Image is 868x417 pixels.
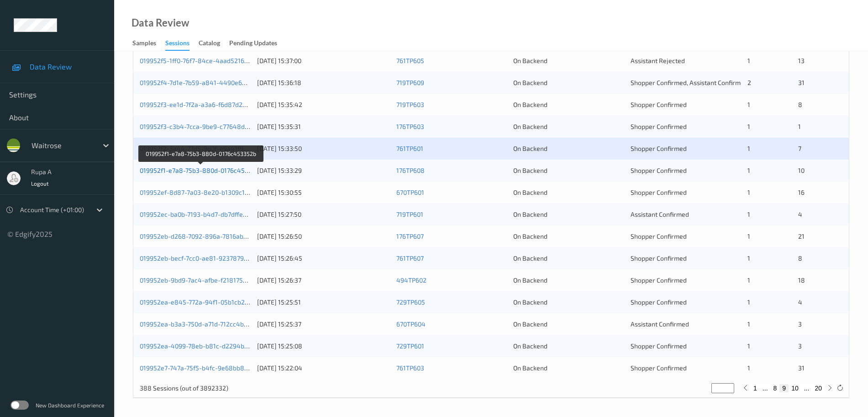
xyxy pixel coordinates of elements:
[396,364,424,372] a: 761TP603
[631,166,687,174] span: Shopper Confirmed
[140,254,262,262] a: 019952eb-becf-7cc0-ae81-9237879b8557
[140,298,262,306] a: 019952ea-e845-772a-94f1-05b1cb24f3c2
[751,384,760,392] button: 1
[257,166,390,175] div: [DATE] 15:33:29
[631,254,687,262] span: Shopper Confirmed
[513,188,624,197] div: On Backend
[140,210,258,218] a: 019952ec-ba0b-7193-b4d7-db7dffe8f3fc
[396,232,424,240] a: 176TP607
[199,38,220,50] div: Catalog
[140,57,258,64] a: 019952f5-1ff0-76f7-84ce-4aad5216a795
[257,364,390,373] div: [DATE] 15:22:04
[760,384,771,392] button: ...
[513,122,624,131] div: On Backend
[798,57,805,64] span: 13
[257,254,390,263] div: [DATE] 15:26:45
[396,320,426,328] a: 670TP604
[771,384,780,392] button: 8
[229,38,277,50] div: Pending Updates
[132,38,156,50] div: Samples
[779,384,789,392] button: 9
[747,144,750,152] span: 1
[747,166,750,174] span: 1
[229,37,286,50] a: Pending Updates
[798,101,802,108] span: 8
[396,298,425,306] a: 729TP605
[140,166,263,174] a: 019952f1-e7a8-75b3-880d-0176c453352b
[513,100,624,109] div: On Backend
[631,320,689,328] span: Assistant Confirmed
[798,320,802,328] span: 3
[631,79,748,86] span: Shopper Confirmed, Assistant Confirmed
[396,123,424,130] a: 176TP603
[513,56,624,65] div: On Backend
[257,78,390,87] div: [DATE] 15:36:18
[747,342,750,350] span: 1
[631,210,689,218] span: Assistant Confirmed
[801,384,812,392] button: ...
[140,144,261,152] a: 019952f2-3a44-77d5-9d0f-e9a41f981062
[747,254,750,262] span: 1
[798,298,802,306] span: 4
[798,144,801,152] span: 7
[257,188,390,197] div: [DATE] 15:30:55
[798,188,805,196] span: 16
[798,166,805,174] span: 10
[140,123,263,130] a: 019952f3-c3b4-7cca-9be9-c77648d4adee
[165,38,189,51] div: Sessions
[631,101,687,108] span: Shopper Confirmed
[513,232,624,241] div: On Backend
[798,342,802,350] span: 3
[747,79,751,86] span: 2
[396,254,424,262] a: 761TP607
[140,232,264,240] a: 019952eb-d268-7092-896a-7816abdaf534
[257,320,390,329] div: [DATE] 15:25:37
[798,210,802,218] span: 4
[396,210,423,218] a: 719TP601
[199,37,229,50] a: Catalog
[513,144,624,153] div: On Backend
[513,254,624,263] div: On Backend
[257,56,390,65] div: [DATE] 15:37:00
[140,364,261,372] a: 019952e7-747a-75f5-b4fc-9e68bb8afa03
[513,342,624,351] div: On Backend
[513,210,624,219] div: On Backend
[513,364,624,373] div: On Backend
[132,37,165,50] a: Samples
[140,342,263,350] a: 019952ea-4099-78eb-b81c-d2294bfdc9bf
[132,18,189,27] div: Data Review
[140,101,261,108] a: 019952f3-ee1d-7f2a-a3a6-f6d87d23780d
[798,364,805,372] span: 31
[798,254,802,262] span: 8
[798,276,805,284] span: 18
[513,166,624,175] div: On Backend
[631,57,685,64] span: Assistant Rejected
[747,320,750,328] span: 1
[396,276,426,284] a: 494TP602
[631,298,687,306] span: Shopper Confirmed
[812,384,825,392] button: 20
[396,79,424,86] a: 719TP609
[747,210,750,218] span: 1
[396,188,424,196] a: 670TP601
[747,101,750,108] span: 1
[789,384,801,392] button: 10
[513,320,624,329] div: On Backend
[396,57,424,64] a: 761TP605
[140,276,259,284] a: 019952eb-9bd9-7ac4-afbe-f2181753cf3e
[513,78,624,87] div: On Backend
[631,188,687,196] span: Shopper Confirmed
[396,101,424,108] a: 719TP603
[513,276,624,285] div: On Backend
[798,232,805,240] span: 21
[257,342,390,351] div: [DATE] 15:25:08
[747,276,750,284] span: 1
[396,342,424,350] a: 729TP601
[257,100,390,109] div: [DATE] 15:35:42
[747,364,750,372] span: 1
[257,298,390,307] div: [DATE] 15:25:51
[747,298,750,306] span: 1
[140,384,228,393] p: 388 Sessions (out of 3892332)
[257,144,390,153] div: [DATE] 15:33:50
[631,364,687,372] span: Shopper Confirmed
